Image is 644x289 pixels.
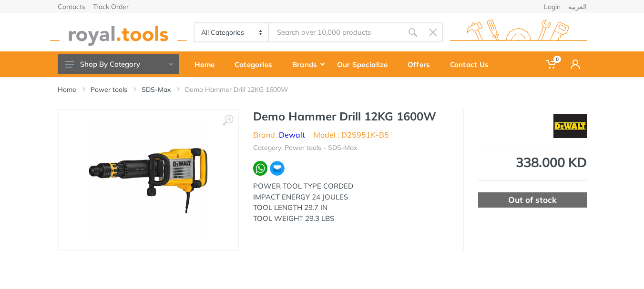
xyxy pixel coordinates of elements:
[228,54,286,74] div: Categories
[401,54,443,74] div: Offers
[58,85,76,94] a: Home
[568,3,587,10] a: العربية
[253,143,357,153] li: Category: Power tools - SDS-Max
[188,54,228,74] div: Home
[279,130,305,140] a: Dewalt
[286,54,330,74] div: Brands
[540,51,564,77] a: 0
[58,54,179,74] button: Shop By Category
[443,51,502,77] a: Contact Us
[142,85,171,94] a: SDS-Max
[478,156,587,169] div: 338.000 KD
[253,181,449,224] div: POWER TOOL TYPE CORDED IMPACT ENERGY 24 JOULES TOOL LENGTH 29.7 IN TOOL WEIGHT 29.3 LBS
[450,20,587,46] img: royal.tools Logo
[253,161,267,175] img: wa.webp
[185,85,303,94] li: Demo Hammer Drill 12KG 1600W
[58,85,587,94] nav: breadcrumb
[269,160,285,176] img: ma.webp
[553,114,587,138] img: Dewalt
[330,51,401,77] a: Our Specialize
[253,110,449,123] h1: Demo Hammer Drill 12KG 1600W
[188,51,228,77] a: Home
[269,22,402,42] input: Site search
[330,54,401,74] div: Our Specialize
[544,3,561,10] a: Login
[228,51,286,77] a: Categories
[401,51,443,77] a: Offers
[443,54,502,74] div: Contact Us
[478,192,587,208] div: Out of stock
[253,129,305,140] li: Brand :
[50,20,187,46] img: royal.tools Logo
[58,3,85,10] a: Contacts
[88,120,208,240] img: Royal Tools - Demo Hammer Drill 12KG 1600W
[194,23,269,41] select: Category
[93,3,129,10] a: Track Order
[553,56,561,63] span: 0
[314,129,389,140] li: Model : D25951K-B5
[91,85,127,94] a: Power tools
